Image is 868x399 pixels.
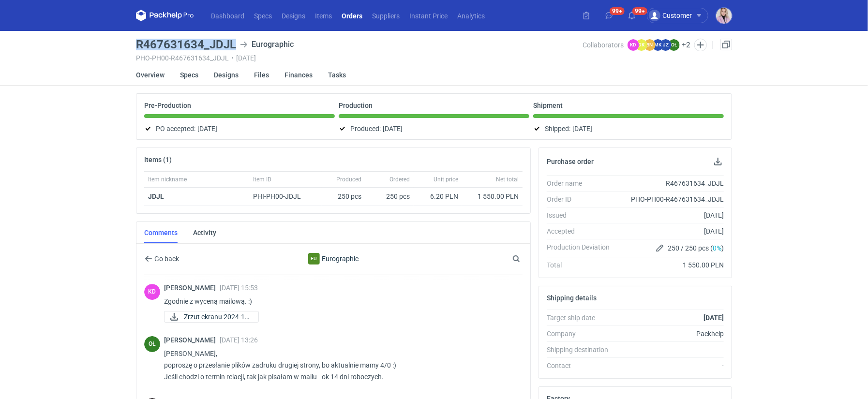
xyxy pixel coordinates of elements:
[572,123,592,134] span: [DATE]
[164,311,259,323] div: Zrzut ekranu 2024-12-11 o 15.53.37.png
[144,284,160,300] figcaption: KD
[184,311,251,322] span: Zrzut ekranu 2024-12...
[418,192,458,201] div: 6.20 PLN
[547,294,597,302] h2: Shipping details
[308,253,320,265] figcaption: Eu
[547,210,617,220] div: Issued
[617,210,724,220] div: [DATE]
[136,39,236,50] h3: R467631634_JDJL
[148,192,164,200] a: JDJL
[337,10,367,21] a: Orders
[164,348,515,383] p: [PERSON_NAME], poproszę o przesłanie plików zadruku drugiej strony, bo aktualnie mamy 4/0 :) Jeśl...
[547,260,617,270] div: Total
[720,39,732,50] a: Duplicate
[322,188,365,206] div: 250 pcs
[277,10,310,21] a: Designs
[136,10,194,21] svg: Packhelp Pro
[144,284,160,300] div: Katarzyna Drabczyk
[601,8,617,23] button: 99+
[383,123,403,134] span: [DATE]
[310,10,337,21] a: Items
[712,156,724,167] button: Download PO
[240,39,294,50] div: Eurographic
[164,284,220,292] span: [PERSON_NAME]
[197,123,217,134] span: [DATE]
[547,313,617,323] div: Target ship date
[328,64,346,86] a: Tasks
[144,102,191,109] p: Pre-Production
[547,194,617,204] div: Order ID
[617,260,724,270] div: 1 550.00 PLN
[547,361,617,370] div: Contact
[144,253,180,265] button: Go back
[231,54,234,62] span: •
[617,329,724,339] div: Packhelp
[180,64,198,86] a: Specs
[713,244,721,252] span: 0%
[164,296,515,307] p: Zgodnie z wyceną mailową. :)
[220,336,258,344] span: [DATE] 13:26
[694,39,707,51] button: Edit collaborators
[214,64,239,86] a: Designs
[148,176,187,183] span: Item nickname
[253,176,271,183] span: Item ID
[660,39,672,51] figcaption: JZ
[389,176,410,183] span: Ordered
[547,329,617,339] div: Company
[547,158,594,165] h2: Purchase order
[510,253,541,265] input: Search
[144,336,160,352] figcaption: OŁ
[636,39,647,51] figcaption: DK
[617,226,724,236] div: [DATE]
[434,176,458,183] span: Unit price
[144,123,335,134] div: PO accepted:
[647,8,716,23] button: Customer
[533,123,724,134] div: Shipped:
[254,253,413,265] div: Eurographic
[144,222,178,243] a: Comments
[649,10,692,21] div: Customer
[144,336,160,352] div: Olga Łopatowicz
[452,10,490,21] a: Analytics
[617,361,724,370] div: -
[152,255,179,262] span: Go back
[206,10,249,21] a: Dashboard
[284,64,313,86] a: Finances
[654,242,666,254] button: Edit production Deviation
[496,176,519,183] span: Net total
[253,192,318,201] div: PHI-PH00-JDJL
[308,253,320,265] div: Eurographic
[164,336,220,344] span: [PERSON_NAME]
[644,39,656,51] figcaption: BN
[617,194,724,204] div: PHO-PH00-R467631634_JDJL
[144,156,172,163] h2: Items (1)
[164,311,259,323] a: Zrzut ekranu 2024-12...
[404,10,452,21] a: Instant Price
[682,41,690,49] button: +2
[254,64,269,86] a: Files
[249,10,277,21] a: Specs
[652,39,664,51] figcaption: MK
[668,39,680,51] figcaption: OŁ
[339,123,529,134] div: Produced:
[617,178,724,188] div: R467631634_JDJL
[365,188,414,206] div: 250 pcs
[466,192,519,201] div: 1 550.00 PLN
[547,226,617,236] div: Accepted
[583,41,624,49] span: Collaborators
[136,64,165,86] a: Overview
[716,8,732,24] img: Klaudia Wiśniewska
[136,54,583,62] div: PHO-PH00-R467631634_JDJL [DATE]
[668,243,724,253] span: 250 / 250 pcs ( )
[193,222,216,243] a: Activity
[367,10,404,21] a: Suppliers
[624,8,640,23] button: 99+
[533,102,563,109] p: Shipment
[220,284,258,292] span: [DATE] 15:53
[628,39,639,51] figcaption: KD
[339,102,373,109] p: Production
[547,242,617,254] div: Production Deviation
